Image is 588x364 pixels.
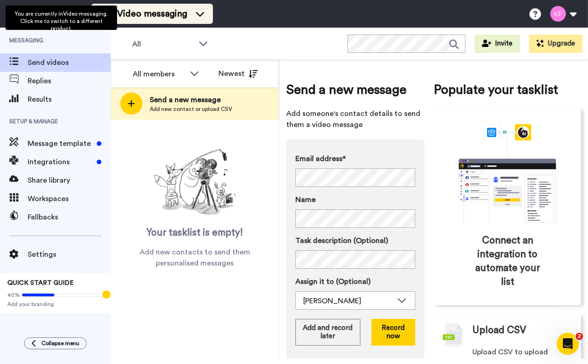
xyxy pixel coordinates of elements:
[132,39,194,50] span: All
[149,145,241,219] img: ready-set-action.png
[475,35,520,53] button: Invite
[15,11,108,31] span: You are currently in Video messaging . Click me to switch to a different product.
[150,105,232,113] span: Add new contact or upload CSV
[124,247,265,269] span: Add new contacts to send them personalised messages
[28,94,111,105] span: Results
[7,291,20,299] span: 40%
[28,212,111,223] span: Fallbacks
[443,324,463,347] img: csv-grey.png
[28,156,93,168] span: Integrations
[295,235,415,246] label: Task description (Optional)
[295,194,316,205] span: Name
[212,64,265,83] button: Newest
[434,81,581,99] span: Populate your tasklist
[7,300,103,308] span: Add your branding
[28,57,111,68] span: Send videos
[557,333,579,355] iframe: Intercom live chat
[28,249,111,260] span: Settings
[303,295,393,306] div: [PERSON_NAME]
[150,94,232,105] span: Send a new message
[529,35,582,53] button: Upgrade
[102,290,111,299] div: Tooltip anchor
[133,69,185,80] div: All members
[7,280,74,286] span: QUICK START GUIDE
[472,324,526,337] span: Upload CSV
[24,337,87,349] button: Collapse menu
[28,138,93,149] span: Message template
[576,333,583,340] span: 2
[371,319,415,346] button: Record now
[438,124,576,225] div: animation
[286,108,424,130] span: Add someone's contact details to send them a video message
[28,175,111,186] span: Share library
[473,234,542,289] span: Connect an integration to automate your list
[28,75,111,87] span: Replies
[295,276,415,287] label: Assign it to (Optional)
[295,319,360,346] button: Add and record later
[28,193,111,204] span: Workspaces
[41,340,79,347] span: Collapse menu
[117,7,187,20] span: Video messaging
[286,81,424,99] span: Send a new message
[295,153,415,164] label: Email address*
[147,226,243,240] span: Your tasklist is empty!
